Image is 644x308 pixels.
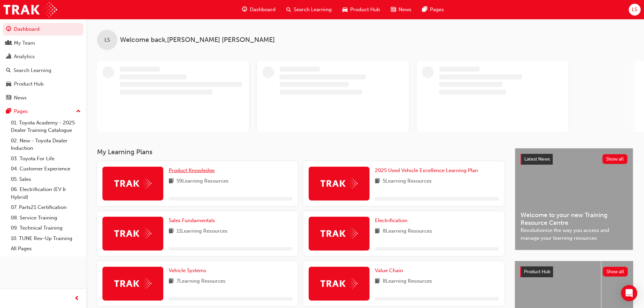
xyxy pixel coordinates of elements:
div: Product Hub [14,80,44,88]
img: Trak [320,278,358,289]
span: book-icon [375,277,380,286]
span: Sales Fundamentals [169,217,215,223]
a: 05. Sales [8,174,84,185]
span: Welcome back , [PERSON_NAME] [PERSON_NAME] [120,36,275,44]
a: Electrification [375,217,410,224]
div: Analytics [14,53,35,61]
button: Pages [3,105,84,118]
span: book-icon [375,227,380,236]
span: 11 Learning Resources [176,227,228,236]
span: Vehicle Systems [169,267,206,274]
a: My Team [3,37,84,49]
span: chart-icon [6,54,11,60]
a: 01. Toyota Academy - 2025 Dealer Training Catalogue [8,118,84,136]
span: Electrification [375,217,407,223]
span: Latest News [524,156,550,162]
span: people-icon [6,40,11,46]
button: Show all [602,154,628,164]
a: guage-iconDashboard [237,3,281,17]
span: Revolutionise the way you access and manage your learning resources. [521,227,627,242]
div: Pages [14,108,28,115]
a: 07. Parts21 Certification [8,202,84,213]
img: Trak [114,178,151,189]
span: LS [104,36,110,44]
span: Pages [430,6,444,14]
span: News [399,6,411,14]
span: guage-icon [6,26,11,32]
span: 8 Learning Resources [383,277,432,286]
a: Product Knowledge [169,167,217,174]
a: Analytics [3,50,84,63]
span: Product Hub [350,6,380,14]
span: car-icon [6,81,11,87]
span: book-icon [169,227,174,236]
span: book-icon [375,177,380,186]
button: LS [629,4,641,16]
a: Latest NewsShow all [521,154,627,165]
a: 03. Toyota For Life [8,153,84,164]
span: car-icon [342,5,348,14]
span: pages-icon [422,5,427,14]
div: News [14,94,27,102]
a: 02. New - Toyota Dealer Induction [8,136,84,153]
div: Open Intercom Messenger [621,285,637,301]
a: car-iconProduct Hub [337,3,385,17]
a: Search Learning [3,64,84,77]
span: up-icon [76,107,81,116]
span: book-icon [169,177,174,186]
img: Trak [114,278,151,289]
span: search-icon [286,5,291,14]
span: 5 Learning Resources [383,177,432,186]
span: Search Learning [294,6,332,14]
button: DashboardMy TeamAnalyticsSearch LearningProduct HubNews [3,22,84,105]
span: news-icon [6,95,11,101]
a: 08. Service Training [8,213,84,223]
span: Product Knowledge [169,167,215,173]
a: Sales Fundamentals [169,217,218,224]
a: news-iconNews [385,3,417,17]
div: Search Learning [14,67,51,74]
img: Trak [114,228,151,239]
div: My Team [14,39,35,47]
span: Product Hub [524,269,550,275]
span: Welcome to your new Training Resource Centre [521,211,627,227]
a: 06. Electrification (EV & Hybrid) [8,184,84,202]
a: 04. Customer Experience [8,164,84,174]
img: Trak [320,178,358,189]
a: 09. Technical Training [8,223,84,233]
h3: My Learning Plans [97,148,504,156]
span: 2025 Used Vehicle Excellence Learning Plan [375,167,478,173]
a: All Pages [8,243,84,254]
a: 10. TUNE Rev-Up Training [8,233,84,244]
span: 8 Learning Resources [383,227,432,236]
a: Product HubShow all [520,266,628,277]
img: Trak [3,2,57,17]
span: 59 Learning Resources [176,177,229,186]
span: LS [632,6,637,14]
a: Vehicle Systems [169,267,209,275]
a: News [3,92,84,104]
span: prev-icon [74,294,79,303]
span: pages-icon [6,109,11,115]
span: search-icon [6,68,11,74]
a: Dashboard [3,23,84,35]
span: Dashboard [250,6,276,14]
span: news-icon [391,5,396,14]
a: search-iconSearch Learning [281,3,337,17]
a: Product Hub [3,78,84,90]
span: 7 Learning Resources [176,277,225,286]
button: Show all [603,267,628,277]
span: guage-icon [242,5,247,14]
span: book-icon [169,277,174,286]
img: Trak [320,228,358,239]
span: Value Chain [375,267,403,274]
a: Latest NewsShow allWelcome to your new Training Resource CentreRevolutionise the way you access a... [515,148,633,250]
a: Value Chain [375,267,406,275]
a: pages-iconPages [417,3,449,17]
a: 2025 Used Vehicle Excellence Learning Plan [375,167,481,174]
